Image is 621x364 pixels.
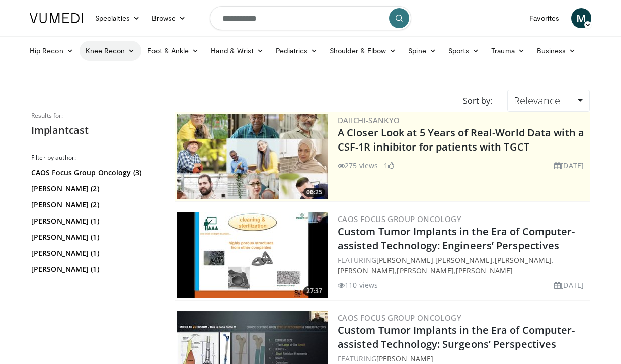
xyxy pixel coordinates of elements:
div: Sort by: [455,90,500,112]
a: [PERSON_NAME] (2) [31,200,157,210]
a: Daiichi-Sankyo [338,115,400,125]
a: A Closer Look at 5 Years of Real-World Data with a CSF-1R inhibitor for patients with TGCT [338,126,584,154]
li: 110 views [338,280,378,290]
a: [PERSON_NAME] [495,255,552,265]
a: Foot & Ankle [141,41,205,61]
a: CAOS Focus Group Oncology [338,214,461,224]
a: [PERSON_NAME] [397,266,453,275]
a: Shoulder & Elbow [324,41,402,61]
li: [DATE] [554,280,584,290]
span: 06:25 [303,188,325,197]
a: M [571,8,591,28]
a: [PERSON_NAME] [376,255,433,265]
a: Sports [442,41,486,61]
a: [PERSON_NAME] (1) [31,216,157,226]
a: CAOS Focus Group Oncology (3) [31,168,157,178]
a: [PERSON_NAME] (1) [31,232,157,242]
a: [PERSON_NAME] [338,266,395,275]
div: FEATURING , , , , , [338,255,588,276]
a: [PERSON_NAME] (1) [31,248,157,258]
h3: Filter by author: [31,154,160,162]
a: Custom Tumor Implants in the Era of Computer-assisted Technology: Engineers’ Perspectives [338,225,575,252]
a: [PERSON_NAME] (2) [31,184,157,194]
div: FEATURING [338,353,588,364]
a: CAOS Focus Group Oncology [338,313,461,323]
a: Favorites [523,8,565,28]
a: Hand & Wrist [205,41,270,61]
span: 27:37 [303,286,325,296]
a: [PERSON_NAME] [435,255,492,265]
a: Relevance [507,90,590,112]
a: Trauma [485,41,531,61]
a: Spine [402,41,442,61]
a: Custom Tumor Implants in the Era of Computer-assisted Technology: Surgeons’ Perspectives [338,323,575,351]
a: 06:25 [177,114,328,199]
span: Relevance [514,94,560,107]
a: [PERSON_NAME] (1) [31,264,157,274]
p: Results for: [31,112,160,120]
li: 275 views [338,160,378,171]
li: 1 [384,160,394,171]
a: Pediatrics [270,41,324,61]
img: 5a3726b2-ac0b-46f6-8d5f-2aa95118b1e7.300x170_q85_crop-smart_upscale.jpg [177,212,328,298]
a: Specialties [89,8,146,28]
a: Business [531,41,582,61]
a: Browse [146,8,192,28]
a: [PERSON_NAME] [376,354,433,363]
input: Search topics, interventions [210,6,411,30]
h2: Implantcast [31,124,160,137]
a: 27:37 [177,212,328,298]
li: [DATE] [554,160,584,171]
a: Hip Recon [24,41,80,61]
a: [PERSON_NAME] [456,266,513,275]
img: 93c22cae-14d1-47f0-9e4a-a244e824b022.png.300x170_q85_crop-smart_upscale.jpg [177,114,328,199]
img: VuMedi Logo [30,13,83,23]
a: Knee Recon [80,41,141,61]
